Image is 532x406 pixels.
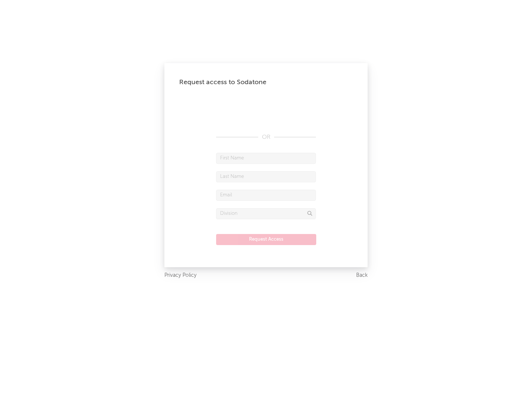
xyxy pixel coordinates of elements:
input: First Name [216,153,316,164]
a: Privacy Policy [164,271,197,280]
a: Back [356,271,368,280]
input: Email [216,190,316,201]
button: Request Access [216,234,316,245]
div: OR [216,133,316,142]
input: Last Name [216,171,316,182]
div: Request access to Sodatone [179,78,353,87]
input: Division [216,208,316,219]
